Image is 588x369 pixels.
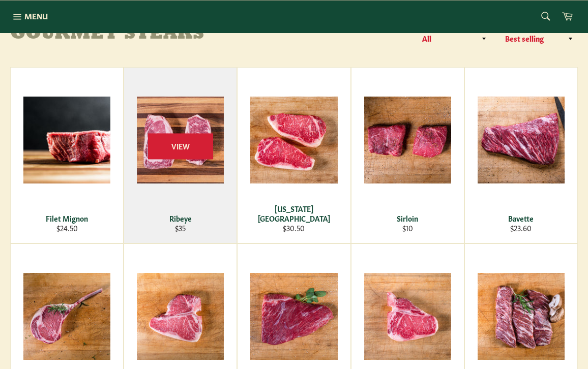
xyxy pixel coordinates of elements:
div: $23.60 [471,223,571,233]
span: View [148,133,213,159]
a: Filet Mignon Filet Mignon $24.50 [10,67,124,243]
div: $30.50 [244,223,344,233]
img: Skirt Steak [478,273,565,360]
div: Bavette [471,213,571,223]
div: $24.50 [17,223,117,233]
div: $10 [358,223,457,233]
span: Menu [24,11,48,21]
img: Bavette [478,97,565,183]
img: Cowboy Steak [23,273,110,360]
a: Sirloin Sirloin $10 [351,67,464,243]
img: Sirloin [364,97,451,183]
a: Ribeye Ribeye $35 View [124,67,237,243]
img: Tri-Tip [250,273,337,360]
a: New York Strip [US_STATE][GEOGRAPHIC_DATA] $30.50 [237,67,350,243]
a: Bavette Bavette $23.60 [464,67,578,243]
div: [US_STATE][GEOGRAPHIC_DATA] [244,204,344,224]
img: T-Bone Steak [364,273,451,360]
h1: Gourmet Steaks [10,24,294,45]
img: New York Strip [250,97,337,183]
img: Filet Mignon [23,97,110,183]
div: Sirloin [358,213,457,223]
div: Filet Mignon [17,213,117,223]
div: Ribeye [131,213,230,223]
img: Porterhouse [137,273,224,360]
